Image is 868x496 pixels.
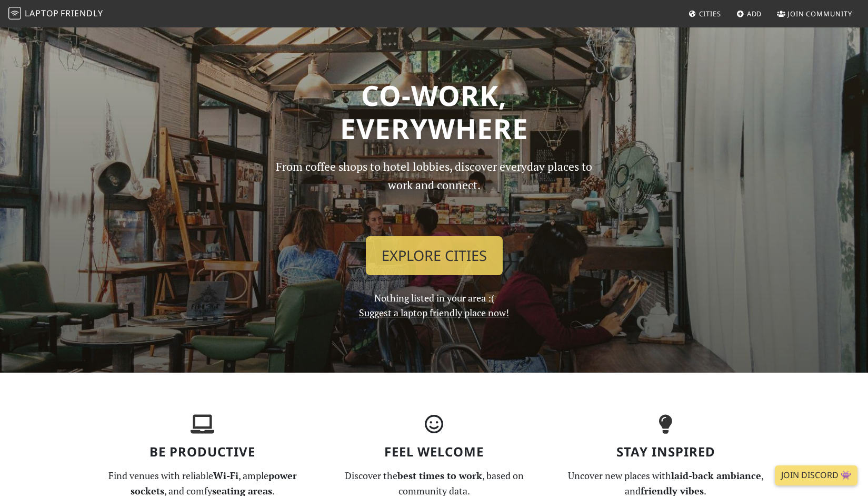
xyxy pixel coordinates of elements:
img: LaptopFriendly [8,7,21,20]
span: Join Community [787,9,852,18]
a: Suggest a laptop friendly place now! [359,306,509,319]
a: LaptopFriendly LaptopFriendly [8,5,103,23]
strong: best times to work [397,469,482,482]
span: Friendly [61,7,103,19]
h3: Feel Welcome [325,444,544,460]
span: Laptop [25,7,59,19]
span: Cities [699,9,721,18]
strong: laid-back ambiance [671,469,761,482]
div: Nothing listed in your area :( [261,158,608,320]
strong: Wi-Fi [213,469,238,482]
a: Explore Cities [366,236,503,275]
h1: Co-work, Everywhere [93,79,775,145]
span: Add [747,9,762,18]
a: Add [732,4,766,23]
h3: Stay Inspired [556,444,775,460]
a: Join Discord 👾 [775,465,857,485]
a: Cities [684,4,725,23]
a: Join Community [773,4,856,23]
p: From coffee shops to hotel lobbies, discover everyday places to work and connect. [267,158,602,228]
h3: Be Productive [93,444,312,460]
